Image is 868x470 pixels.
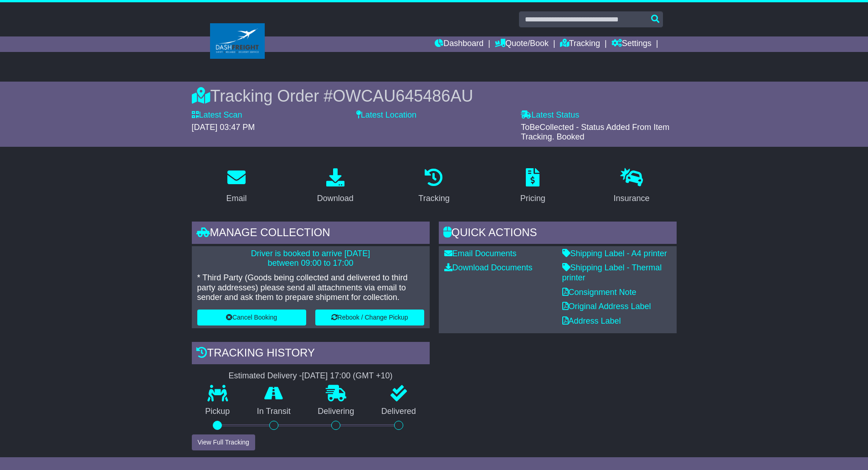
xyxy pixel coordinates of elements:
[439,222,677,246] div: Quick Actions
[192,110,242,120] label: Latest Scan
[435,36,483,52] a: Dashboard
[495,36,549,52] a: Quote/Book
[562,316,621,325] a: Address Label
[197,249,424,269] p: Driver is booked to arrive [DATE] between 09:00 to 17:00
[192,222,430,246] div: Manage collection
[614,192,650,205] div: Insurance
[412,165,455,208] a: Tracking
[192,434,255,450] button: View Full Tracking
[220,165,252,208] a: Email
[562,263,662,282] a: Shipping Label - Thermal printer
[356,110,416,120] label: Latest Location
[192,371,430,381] div: Estimated Delivery -
[521,123,669,142] span: ToBeCollected - Status Added From Item Tracking. Booked
[560,36,600,52] a: Tracking
[311,165,360,208] a: Download
[520,192,545,205] div: Pricing
[192,123,255,132] span: [DATE] 03:47 PM
[192,342,430,367] div: Tracking history
[197,310,306,325] button: Cancel Booking
[611,36,652,52] a: Settings
[444,249,517,258] a: Email Documents
[192,407,244,417] p: Pickup
[243,407,304,417] p: In Transit
[192,86,677,106] div: Tracking Order #
[562,288,637,297] a: Consignment Note
[304,407,368,417] p: Delivering
[444,263,533,272] a: Download Documents
[418,192,449,205] div: Tracking
[368,407,430,417] p: Delivered
[317,192,354,205] div: Download
[521,110,579,120] label: Latest Status
[562,249,667,258] a: Shipping Label - A4 printer
[608,165,656,208] a: Insurance
[562,302,651,311] a: Original Address Label
[226,192,247,205] div: Email
[514,165,551,208] a: Pricing
[197,273,424,303] p: * Third Party (Goods being collected and delivered to third party addresses) please send all atta...
[315,310,424,325] button: Rebook / Change Pickup
[333,87,473,105] span: OWCAU645486AU
[302,371,393,381] div: [DATE] 17:00 (GMT +10)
